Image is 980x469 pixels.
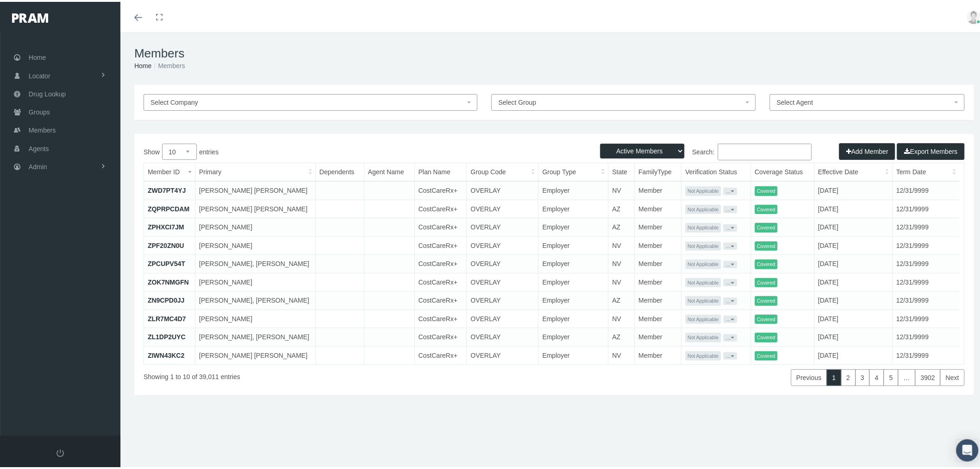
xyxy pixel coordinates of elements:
td: Employer [539,234,609,253]
td: [DATE] [814,271,892,290]
td: Employer [539,308,609,326]
td: 12/31/9999 [892,344,960,362]
td: OVERLAY [467,271,539,290]
td: Member [635,216,682,235]
td: Member [635,271,682,290]
a: ZL1DP2UYC [148,331,186,339]
a: ZPCUPV54T [148,258,185,266]
td: OVERLAY [467,253,539,272]
span: Not Applicable [685,294,721,304]
a: ZQPRPCDAM [148,203,189,211]
th: Primary: activate to sort column ascending [195,161,315,179]
td: AZ [609,290,635,308]
td: 12/31/9999 [892,253,960,272]
button: Export Members [897,141,965,158]
td: CostCareRx+ [415,326,467,345]
a: … [898,368,916,384]
th: Member ID: activate to sort column ascending [144,161,195,179]
td: NV [609,179,635,198]
button: ... [723,259,737,266]
td: Employer [539,271,609,290]
td: [PERSON_NAME] [195,234,315,253]
td: [PERSON_NAME] [195,271,315,290]
td: OVERLAY [467,326,539,345]
span: Not Applicable [685,240,721,249]
a: ZOK7NMGFN [148,277,189,284]
button: ... [723,204,737,211]
a: 4 [869,368,884,384]
span: Not Applicable [685,258,721,267]
td: OVERLAY [467,198,539,216]
span: Agents [29,138,49,156]
td: Member [635,234,682,253]
td: 12/31/9999 [892,308,960,326]
a: Home [134,60,151,68]
label: Show entries [144,142,554,158]
span: Covered [755,221,778,231]
span: Covered [755,276,778,286]
td: Member [635,326,682,345]
td: [PERSON_NAME] [195,308,315,326]
td: [DATE] [814,308,892,326]
td: AZ [609,326,635,345]
span: Not Applicable [685,184,721,194]
td: Employer [539,198,609,216]
td: 12/31/9999 [892,271,960,290]
td: [DATE] [814,234,892,253]
th: Verification Status [681,161,751,179]
h1: Members [134,44,974,59]
div: Open Intercom Messenger [956,437,979,460]
td: CostCareRx+ [415,271,467,290]
span: Select Company [151,97,198,104]
span: Covered [755,294,778,304]
td: [PERSON_NAME] [PERSON_NAME] [195,344,315,362]
td: 12/31/9999 [892,234,960,253]
span: Covered [755,349,778,359]
th: Term Date: activate to sort column ascending [892,161,960,179]
span: Covered [755,203,778,213]
td: NV [609,234,635,253]
td: NV [609,344,635,362]
label: Search: [554,142,812,158]
td: [DATE] [814,326,892,345]
td: Member [635,198,682,216]
td: 12/31/9999 [892,216,960,235]
td: NV [609,308,635,326]
td: [DATE] [814,216,892,235]
td: [PERSON_NAME], [PERSON_NAME] [195,326,315,345]
td: Member [635,344,682,362]
td: 12/31/9999 [892,290,960,308]
span: Not Applicable [685,313,721,323]
span: Admin [29,156,47,174]
td: [DATE] [814,344,892,362]
td: [PERSON_NAME] [PERSON_NAME] [195,179,315,198]
td: [DATE] [814,253,892,272]
button: ... [723,296,737,303]
span: Not Applicable [685,349,721,359]
th: Agent Name [364,161,415,179]
span: Select Agent [777,97,813,104]
td: CostCareRx+ [415,216,467,235]
td: OVERLAY [467,234,539,253]
td: OVERLAY [467,290,539,308]
span: Groups [29,101,50,119]
a: ZLR7MC4D7 [148,313,186,321]
td: Employer [539,344,609,362]
td: [PERSON_NAME], [PERSON_NAME] [195,253,315,272]
span: Select Group [498,97,536,104]
td: NV [609,253,635,272]
a: Previous [791,368,827,384]
td: CostCareRx+ [415,253,467,272]
th: FamilyType [635,161,682,179]
td: [PERSON_NAME] [195,216,315,235]
th: Group Type: activate to sort column ascending [539,161,609,179]
td: CostCareRx+ [415,308,467,326]
td: Member [635,179,682,198]
span: Not Applicable [685,276,721,286]
li: Members [151,59,185,69]
span: Home [29,47,46,64]
a: 5 [884,368,898,384]
button: ... [723,222,737,230]
td: Employer [539,326,609,345]
td: OVERLAY [467,308,539,326]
